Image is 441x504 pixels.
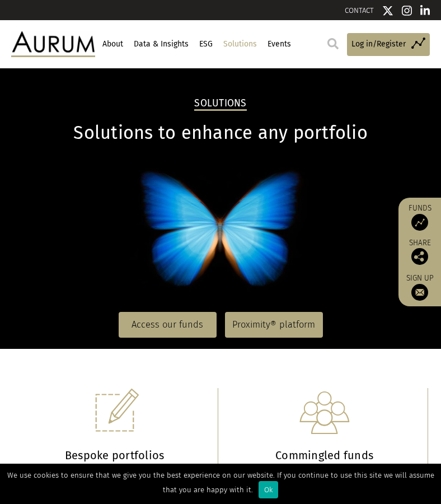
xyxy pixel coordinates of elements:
[345,6,374,15] a: CONTACT
[351,38,406,50] span: Log in/Register
[404,203,435,231] a: Funds
[347,33,430,56] a: Log in/Register
[198,35,214,54] a: ESG
[420,5,430,16] img: Linkedin icon
[225,312,323,338] a: Proximity® platform
[404,273,435,301] a: Sign up
[402,5,412,16] img: Instagram icon
[411,284,428,301] img: Sign up to our newsletter
[327,38,339,49] img: search.svg
[404,239,435,265] div: Share
[222,35,258,54] a: Solutions
[232,449,416,462] h3: Commingled funds
[11,122,430,144] h1: Solutions to enhance any portfolio
[11,31,95,57] img: Aurum
[101,35,124,54] a: About
[119,312,217,338] a: Access our funds
[259,481,278,498] div: Ok
[266,35,292,54] a: Events
[382,5,393,16] img: Twitter icon
[22,449,207,462] h3: Bespoke portfolios
[411,214,428,231] img: Access Funds
[132,35,190,54] a: Data & Insights
[411,248,428,265] img: Share this post
[194,97,246,111] h2: Solutions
